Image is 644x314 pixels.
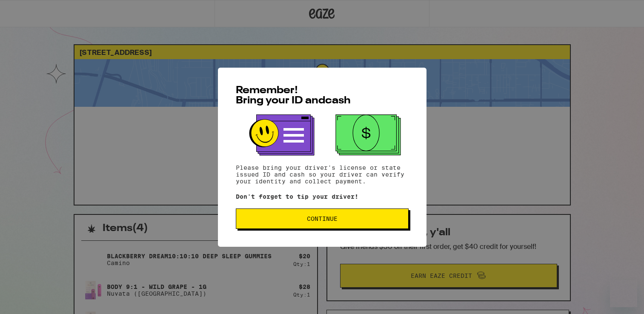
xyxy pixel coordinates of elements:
[236,86,351,106] span: Remember! Bring your ID and cash
[610,280,637,307] iframe: Button to launch messaging window
[236,164,409,185] p: Please bring your driver's license or state issued ID and cash so your driver can verify your ide...
[236,208,409,229] button: Continue
[307,216,338,222] span: Continue
[236,193,409,200] p: Don't forget to tip your driver!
